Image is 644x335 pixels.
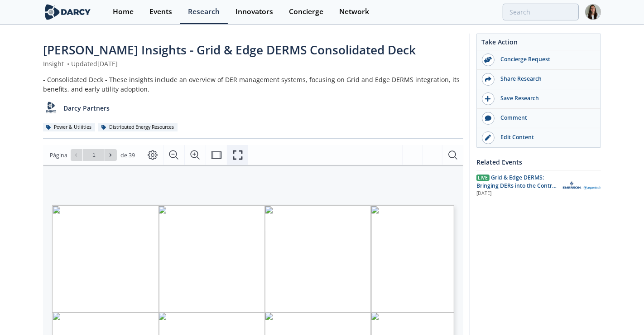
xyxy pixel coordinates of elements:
a: Edit Content [477,128,601,147]
div: Take Action [477,37,601,50]
div: [DATE] [476,190,557,197]
span: Grid & Edge DERMS: Bringing DERs into the Control Room [476,174,557,198]
img: logo-wide.svg [43,4,92,20]
div: Share Research [495,75,596,83]
div: Related Events [476,154,601,170]
input: Advanced Search [503,4,579,20]
div: Concierge [289,8,323,15]
span: • [66,59,71,68]
div: Edit Content [495,133,596,141]
div: - Consolidated Deck - These insights include an overview of DER management systems, focusing on G... [43,75,463,94]
img: Aspen Technology [563,181,601,189]
p: Darcy Partners [64,103,110,113]
div: Power & Utilities [43,123,95,131]
div: Distributed Energy Resources [98,123,178,131]
span: [PERSON_NAME] Insights - Grid & Edge DERMS Consolidated Deck [43,42,416,58]
div: Research [188,8,220,15]
span: Live [476,175,490,181]
a: Live Grid & Edge DERMS: Bringing DERs into the Control Room [DATE] Aspen Technology [476,174,601,198]
div: Insight Updated [DATE] [43,59,463,68]
div: Concierge Request [495,55,596,63]
img: Profile [585,4,601,20]
div: Comment [495,114,596,122]
div: Events [149,8,172,15]
div: Save Research [495,94,596,102]
div: Innovators [235,8,273,15]
div: Home [113,8,134,15]
div: Network [339,8,369,15]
